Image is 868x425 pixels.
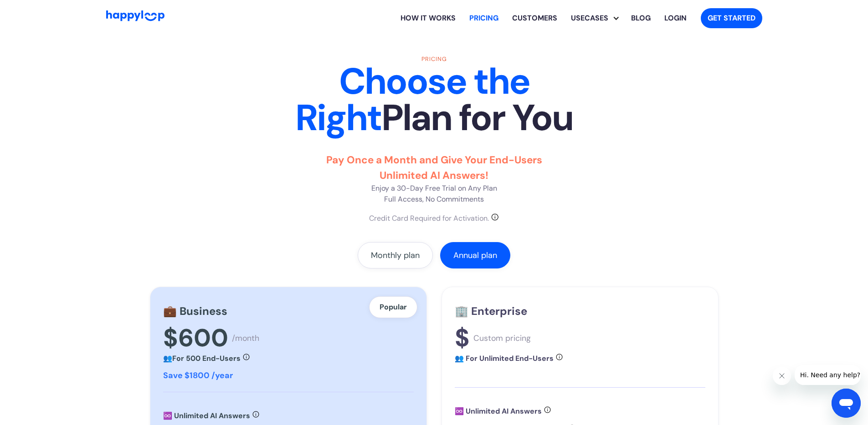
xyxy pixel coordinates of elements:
a: Go to Home Page [106,10,164,25]
div: Annual plan [453,251,497,260]
div: Custom pricing [473,333,531,343]
a: Learn how HappyLoop works [394,4,462,33]
div: Monthly plan [371,251,420,260]
strong: 👥 For Unlimited End-Users [455,354,554,363]
div: Explore HappyLoop use cases [564,4,624,33]
strong: Plan for You [381,94,573,142]
div: Usecases [564,13,615,24]
iframe: Close message [773,367,791,385]
a: Visit the HappyLoop blog for insights [624,4,657,33]
a: View HappyLoop pricing plans [462,4,505,33]
div: Usecases [571,4,624,33]
a: Learn how HappyLoop works [505,4,564,33]
p: Enjoy a 30-Day Free Trial on Any Plan Full Access, No Commitments [309,152,560,205]
a: Get started with HappyLoop [701,8,762,28]
iframe: Message from company [795,365,861,385]
a: Log in to your HappyLoop account [657,4,693,33]
div: Credit Card Required for Activation. [369,213,489,224]
strong: Save $1800 /year [163,370,233,381]
div: $600 [163,323,228,353]
strong: Choose the Right [295,58,529,142]
div: Popular [369,296,417,318]
strong: 💼 Business [163,304,227,318]
strong: 🏢 Enterprise [455,304,527,318]
div: /month [232,333,259,343]
div: Pricing [275,55,594,63]
strong: For 500 End-Users [172,354,241,363]
iframe: Button to launch messaging window [832,389,861,418]
strong: 👥 [163,354,172,363]
strong: Pay Once a Month and Give Your End-Users Unlimited AI Answers! [326,153,542,182]
strong: ♾️ Unlimited AI Answers [455,406,542,416]
img: HappyLoop Logo [106,10,164,21]
div: $ [455,323,470,353]
strong: ♾️ Unlimited AI Answers [163,411,250,420]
